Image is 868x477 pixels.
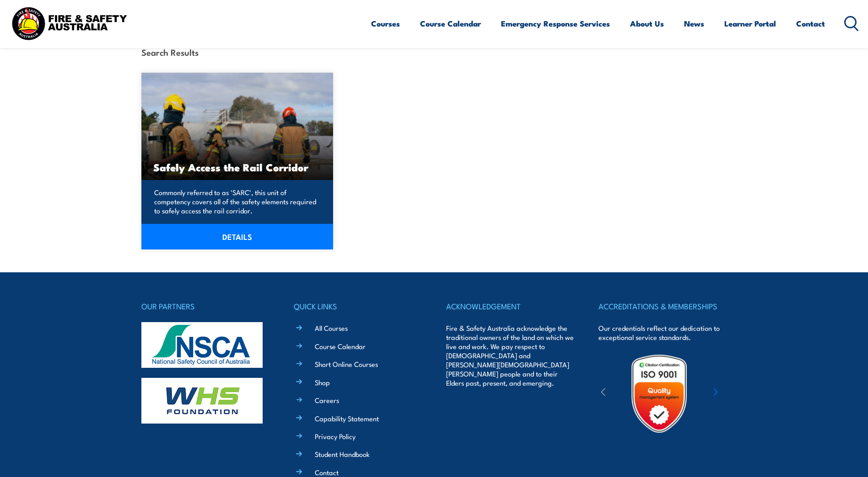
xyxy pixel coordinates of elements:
[315,341,366,351] a: Course Calendar
[598,300,727,313] h4: ACCREDITATIONS & MEMBERSHIPS
[700,378,779,409] img: ewpa-logo
[141,322,263,368] img: nsca-logo-footer
[598,323,727,342] p: Our credentials reflect our dedication to exceptional service standards.
[315,323,348,333] a: All Courses
[154,188,318,215] p: Commonly referred to as 'SARC', this unit of competency covers all of the safety elements require...
[315,431,356,441] a: Privacy Policy
[315,413,379,423] a: Capability Statement
[141,300,270,313] h4: OUR PARTNERS
[315,395,339,405] a: Careers
[684,11,704,36] a: News
[294,300,422,313] h4: QUICK LINKS
[630,11,664,36] a: About Us
[446,300,574,313] h4: ACKNOWLEDGEMENT
[796,11,825,36] a: Contact
[420,11,481,36] a: Course Calendar
[446,323,574,387] p: Fire & Safety Australia acknowledge the traditional owners of the land on which we live and work....
[141,73,334,180] img: Fire Team Operations
[315,359,378,369] a: Short Online Courses
[501,11,610,36] a: Emergency Response Services
[315,377,330,387] a: Shop
[371,11,400,36] a: Courses
[153,162,322,172] h3: Safely Access the Rail Corridor
[315,467,339,477] a: Contact
[141,378,263,424] img: whs-logo-footer
[141,73,334,180] a: Safely Access the Rail Corridor
[724,11,776,36] a: Learner Portal
[315,449,370,459] a: Student Handbook
[141,46,199,58] strong: Search Results
[141,224,334,249] a: DETAILS
[619,354,699,434] img: Untitled design (19)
